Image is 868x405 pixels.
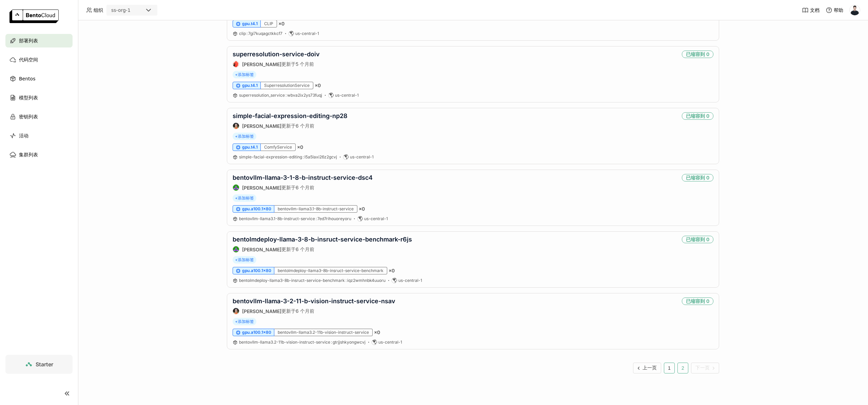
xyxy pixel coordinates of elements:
span: : [346,278,347,283]
a: simple-facial-expression-editing:l5a5laxi26z2gcvj [239,154,337,160]
div: ss-org-1 [111,7,131,14]
div: 更新于 [233,246,412,253]
span: 帮助 [834,7,843,13]
a: bentovllm-llama3.1-8b-instruct-service:7ed7rihouoreyoru [239,216,351,221]
span: bentovllm-llama3.2-11b-vision-instruct-service gtrjjshkyongwcvj [239,340,366,345]
span: × 0 [359,206,365,212]
span: : [303,154,304,159]
img: Shenyang Zhao [233,246,239,252]
span: bentolmdeploy-llama3-8b-insruct-service-benchmark iqz2wmhnbk4uuoru [239,278,386,283]
span: 5 个月前 [296,61,314,67]
span: superresolution_service wbva2ix2ys73fuqj [239,93,322,98]
span: us-central-1 [335,93,359,98]
a: 密钥列表 [5,110,73,123]
span: : [316,216,317,221]
div: 已缩容到 0 [682,297,713,305]
span: 部署列表 [19,37,38,45]
span: +添加标签 [233,194,256,202]
a: 部署列表 [5,34,73,47]
a: 文档 [802,7,820,14]
span: Bentos [19,75,35,83]
span: 6 个月前 [296,123,314,129]
span: : [246,31,248,36]
div: 已缩容到 0 [682,236,713,243]
a: clip:7gi7kuqagctkkcf7 [239,31,282,36]
a: superresolution_service:wbva2ix2ys73fuqj [239,93,322,98]
span: gpu.t4.1 [242,144,258,150]
span: clip 7gi7kuqagctkkcf7 [239,31,282,36]
span: : [285,93,287,98]
img: Sean Sheng [233,123,239,129]
button: 1 [664,363,675,373]
span: 6 个月前 [296,246,314,253]
input: Selected ss-org-1. [131,7,132,14]
img: 金洋 刘 [850,5,860,15]
strong: [PERSON_NAME] [242,123,281,129]
img: logo [9,9,59,23]
img: Shenyang Zhao [233,185,239,191]
a: 代码空间 [5,53,73,66]
a: simple-facial-expression-editing-np28 [233,112,348,119]
div: bentovllm-llama3.1-8b-instruct-service [274,205,357,213]
img: Chaoyu Yang [233,61,239,67]
a: bentovllm-llama-3-2-11-b-vision-instruct-service-nsav [233,297,395,305]
span: +添加标签 [233,318,256,325]
span: 上一页 [643,365,657,371]
span: us-central-1 [350,154,374,160]
div: 更新于 [233,184,373,191]
span: simple-facial-expression-editing l5a5laxi26z2gcvj [239,154,337,159]
span: 集群列表 [19,151,38,159]
button: 下一页 [691,363,719,373]
span: × 0 [278,21,284,27]
span: us-central-1 [364,216,388,221]
span: 密钥列表 [19,113,38,121]
span: bentovllm-llama3.1-8b-instruct-service 7ed7rihouoreyoru [239,216,351,221]
span: 代码空间 [19,56,38,64]
span: 模型列表 [19,94,38,102]
span: gpu.t4.1 [242,21,258,26]
a: Starter [5,355,73,374]
span: gpu.a100.1x80 [242,330,271,335]
div: 已缩容到 0 [682,51,713,58]
div: CLIP [261,20,277,27]
a: bentovllm-llama-3-1-8-b-instruct-service-dsc4 [233,174,373,181]
span: 6 个月前 [296,308,314,314]
a: bentolmdeploy-llama-3-8-b-insruct-service-benchmark-r6js [233,236,412,243]
a: 活动 [5,129,73,142]
span: 活动 [19,132,28,140]
a: Bentos [5,72,73,85]
a: superresolution-service-doiv [233,51,320,58]
div: bentolmdeploy-llama3-8b-insruct-service-benchmark [274,267,387,274]
span: × 0 [389,268,395,274]
a: 集群列表 [5,148,73,161]
span: us-central-1 [295,31,319,36]
span: 文档 [810,7,820,13]
div: 已缩容到 0 [682,112,713,120]
span: Starter [36,361,53,368]
button: 2 [677,363,688,373]
strong: [PERSON_NAME] [242,61,281,67]
span: gpu.t4.1 [242,83,258,88]
div: 帮助 [826,7,843,14]
img: Sean Sheng [233,308,239,314]
strong: [PERSON_NAME] [242,247,281,252]
span: +添加标签 [233,71,256,78]
button: 上一页 [633,363,661,373]
span: : [331,340,332,345]
div: SuperresolutionService [261,82,313,89]
span: gpu.a100.1x80 [242,206,271,212]
div: 已缩容到 0 [682,174,713,181]
a: 模型列表 [5,91,73,104]
span: 下一页 [695,365,710,371]
span: us-central-1 [378,340,402,345]
span: +添加标签 [233,256,256,264]
span: +添加标签 [233,133,256,140]
span: × 0 [315,82,321,89]
div: bentovllm-llama3.2-11b-vision-instruct-service [274,329,373,336]
a: bentovllm-llama3.2-11b-vision-instruct-service:gtrjjshkyongwcvj [239,340,366,345]
span: 组织 [94,7,103,13]
strong: [PERSON_NAME] [242,308,281,314]
div: 更新于 [233,122,348,129]
a: bentolmdeploy-llama3-8b-insruct-service-benchmark:iqz2wmhnbk4uuoru [239,278,386,283]
span: × 0 [374,329,380,335]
